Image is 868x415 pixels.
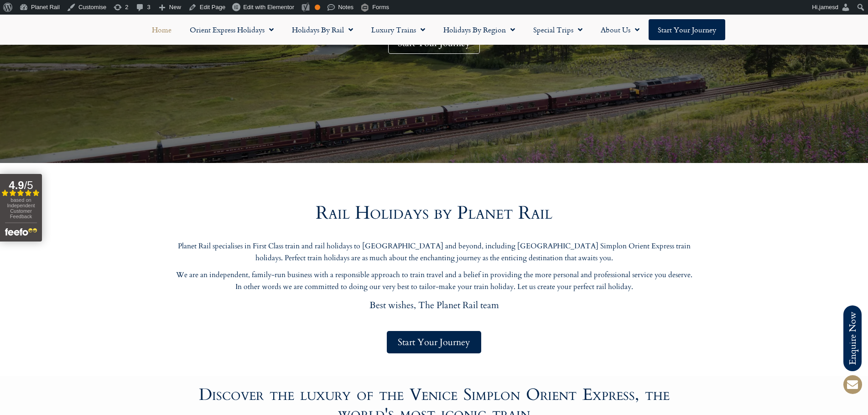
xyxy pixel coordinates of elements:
a: About Us [592,19,649,40]
span: Best wishes, The Planet Rail team [369,299,499,311]
a: Orient Express Holidays [181,19,283,40]
h2: Rail Holidays by Planet Rail [174,204,694,222]
a: Home [143,19,181,40]
p: Planet Rail specialises in First Class train and rail holidays to [GEOGRAPHIC_DATA] and beyond, i... [174,241,694,264]
div: OK [315,5,320,10]
span: Edit with Elementor [243,4,294,11]
a: Special Trips [524,19,592,40]
span: Start Your Journey [398,336,470,348]
nav: Menu [5,19,863,40]
a: Start your Journey [649,19,725,40]
a: Luxury Trains [362,19,434,40]
p: We are an independent, family-run business with a responsible approach to train travel and a beli... [174,269,694,293]
a: Holidays by Region [434,19,524,40]
span: jamesd [819,4,838,11]
a: Holidays by Rail [283,19,362,40]
a: Start Your Journey [387,331,481,353]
